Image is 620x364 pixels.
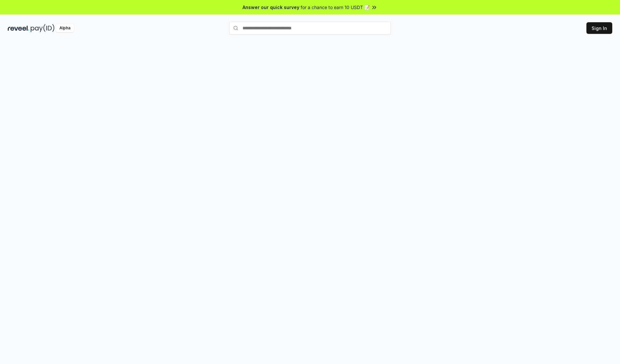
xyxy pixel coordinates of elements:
span: Answer our quick survey [243,4,299,11]
span: for a chance to earn 10 USDT 📝 [301,4,370,11]
img: reveel_dark [8,24,29,32]
img: pay_id [31,24,55,32]
button: Sign In [586,22,612,34]
div: Alpha [56,24,74,32]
